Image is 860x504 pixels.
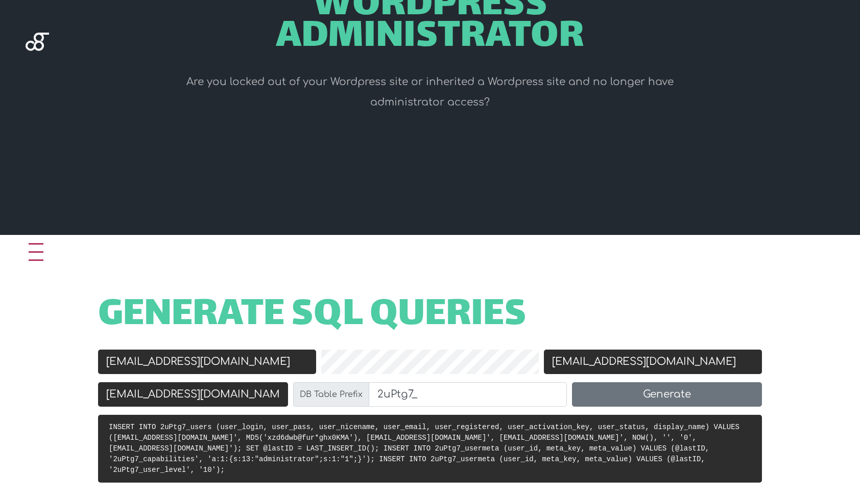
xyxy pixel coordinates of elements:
input: wp_ [369,382,567,407]
input: Display Name [544,350,762,374]
img: Blackgate [26,33,49,109]
input: Username [98,350,316,374]
code: INSERT INTO 2uPtg7_users (user_login, user_pass, user_nicename, user_email, user_registered, user... [109,423,739,474]
span: Generate SQL Queries [98,300,527,332]
input: Email [98,382,288,407]
button: Generate [572,382,762,407]
p: Are you locked out of your Wordpress site or inherited a Wordpress site and no longer have admini... [165,72,695,113]
label: DB Table Prefix [293,382,369,407]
